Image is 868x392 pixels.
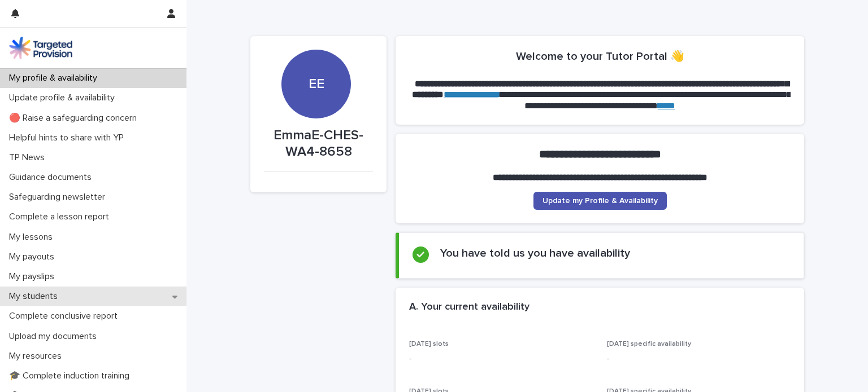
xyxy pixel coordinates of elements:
div: EE [281,7,350,93]
p: My lessons [5,232,62,243]
p: - [607,353,791,365]
a: Update my Profile & Availability [533,192,667,210]
p: My profile & availability [5,73,106,83]
img: M5nRWzHhSzIhMunXDL62 [9,37,72,59]
h2: A. Your current availability [409,301,530,314]
p: Complete conclusive report [5,311,127,321]
p: 🔴 Raise a safeguarding concern [5,113,146,124]
p: EmmaE-CHES-WA4-8658 [264,127,373,160]
span: Update my Profile & Availability [542,197,658,205]
p: TP News [5,152,54,163]
p: Guidance documents [5,172,101,183]
p: My students [5,291,67,302]
p: My payouts [5,252,63,262]
p: - [409,353,593,365]
p: My resources [5,351,71,362]
span: [DATE] slots [409,341,449,347]
h2: Welcome to your Tutor Portal 👋 [516,50,684,63]
p: Update profile & availability [5,93,124,103]
p: 🎓 Complete induction training [5,371,138,381]
p: My payslips [5,271,63,282]
p: Helpful hints to share with YP [5,133,133,143]
p: Complete a lesson report [5,212,118,222]
p: Safeguarding newsletter [5,192,114,202]
span: [DATE] specific availability [607,341,691,347]
p: Upload my documents [5,331,106,342]
h2: You have told us you have availability [440,246,630,260]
